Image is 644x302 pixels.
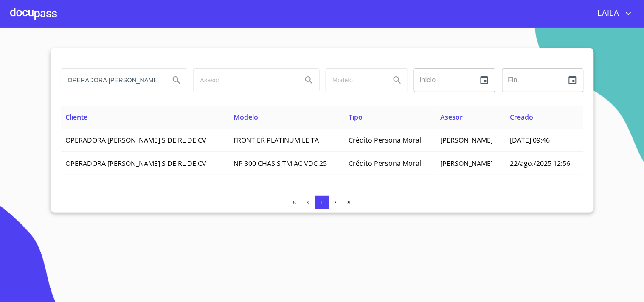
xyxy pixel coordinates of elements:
[441,112,463,122] span: Asesor
[194,69,295,92] input: search
[591,7,624,20] span: LAILA
[510,135,550,145] span: [DATE] 09:46
[510,112,534,122] span: Creado
[441,159,493,168] span: [PERSON_NAME]
[66,159,207,168] span: OPERADORA [PERSON_NAME] S DE RL DE CV
[441,135,493,145] span: [PERSON_NAME]
[66,112,88,122] span: Cliente
[591,7,634,20] button: account of current user
[233,135,319,145] span: FRONTIER PLATINUM LE TA
[321,199,323,206] span: 1
[233,159,327,168] span: NP 300 CHASIS TM AC VDC 25
[349,112,363,122] span: Tipo
[510,159,571,168] span: 22/ago./2025 12:56
[233,112,258,122] span: Modelo
[349,135,421,145] span: Crédito Persona Moral
[387,70,408,90] button: Search
[166,70,187,90] button: Search
[299,70,319,90] button: Search
[326,69,384,92] input: search
[66,135,207,145] span: OPERADORA [PERSON_NAME] S DE RL DE CV
[61,69,163,92] input: search
[315,196,329,209] button: 1
[349,159,421,168] span: Crédito Persona Moral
